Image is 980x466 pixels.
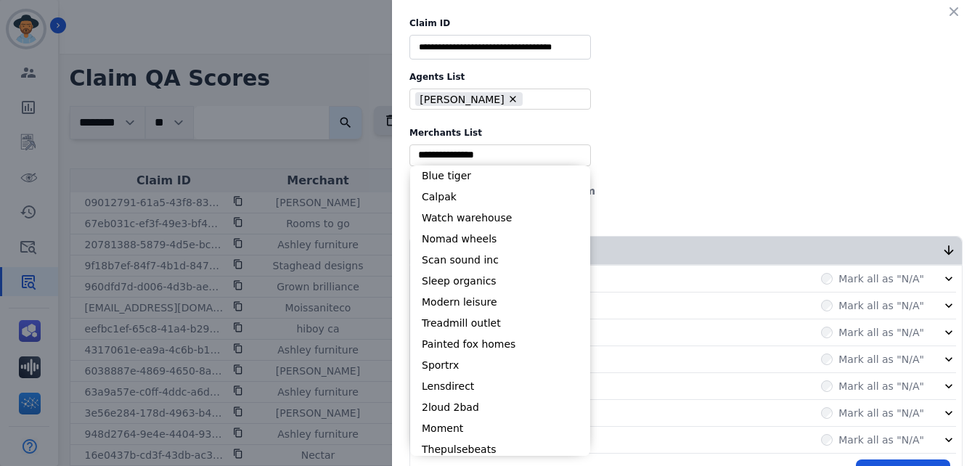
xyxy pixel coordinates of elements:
li: Calpak [410,187,590,208]
label: Mark all as "N/A" [838,271,924,286]
ul: selected options [413,147,587,163]
label: Agents List [409,71,963,83]
li: Thepulsebeats [410,439,590,460]
div: Evaluator: [409,204,963,218]
li: Scan sound inc [410,250,590,271]
button: Remove Brandon Lettimore [507,94,518,105]
label: Mark all as "N/A" [838,379,924,393]
li: Sportrx [410,355,590,376]
li: Modern leisure [410,292,590,313]
li: Sleep organics [410,271,590,292]
li: Watch warehouse [410,208,590,229]
ul: selected options [413,91,581,108]
label: Mark all as "N/A" [838,406,924,420]
li: Nomad wheels [410,229,590,250]
li: 2loud 2bad [410,397,590,418]
label: Merchants List [409,127,963,139]
li: Lensdirect [410,376,590,397]
li: [PERSON_NAME] [415,92,523,106]
li: Painted fox homes [410,334,590,355]
label: Mark all as "N/A" [838,325,924,340]
li: Treadmill outlet [410,313,590,334]
label: Mark all as "N/A" [838,298,924,313]
label: Claim ID [409,17,963,29]
li: Moment [410,418,590,439]
label: Mark all as "N/A" [838,433,924,447]
label: Mark all as "N/A" [838,352,924,367]
div: Evaluation Date: [409,184,963,198]
li: Blue tiger [410,165,590,187]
